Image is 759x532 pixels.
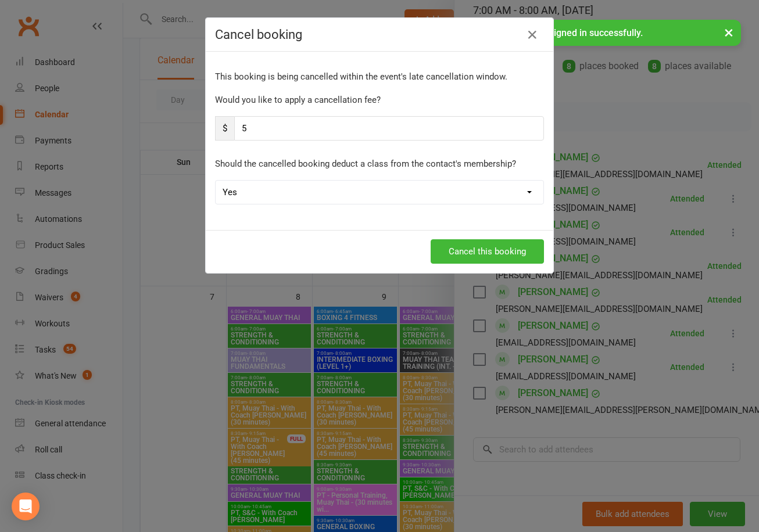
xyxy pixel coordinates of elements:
[431,239,544,264] button: Cancel this booking
[215,93,544,107] p: Would you like to apply a cancellation fee?
[215,27,544,42] h4: Cancel booking
[215,116,234,141] span: $
[523,26,542,44] button: Close
[215,70,544,84] p: This booking is being cancelled within the event's late cancellation window.
[12,493,40,520] div: Open Intercom Messenger
[215,157,544,171] p: Should the cancelled booking deduct a class from the contact's membership?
